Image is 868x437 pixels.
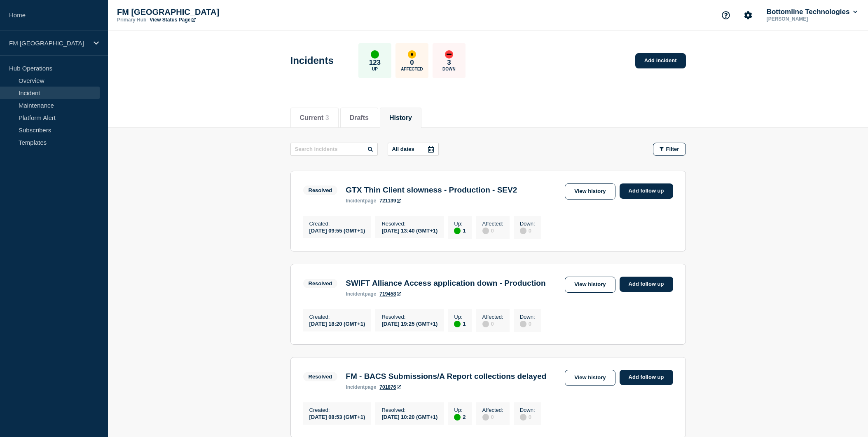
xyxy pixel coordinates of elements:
[309,407,365,413] p: Created :
[520,320,535,327] div: 0
[346,384,365,390] span: incident
[565,370,615,386] a: View history
[372,67,378,71] p: Up
[408,50,416,59] div: affected
[454,407,466,413] p: Up :
[717,7,735,24] button: Support
[381,413,438,420] div: [DATE] 10:20 (GMT+1)
[454,221,466,227] p: Up :
[309,320,365,327] div: [DATE] 18:20 (GMT+1)
[381,221,438,227] p: Resolved :
[325,114,329,121] span: 3
[620,370,673,385] a: Add follow up
[520,228,526,234] div: disabled
[117,17,146,23] p: Primary Hub
[346,384,376,390] p: page
[620,183,673,199] a: Add follow up
[388,143,439,156] button: All dates
[303,279,338,288] span: Resolved
[442,67,456,71] p: Down
[520,227,535,234] div: 0
[565,277,615,293] a: View history
[520,413,535,421] div: 0
[371,50,379,59] div: up
[346,372,546,381] h3: FM - BACS Submissions/A Report collections delayed
[482,320,503,327] div: 0
[381,407,438,413] p: Resolved :
[447,59,451,67] p: 3
[379,198,401,204] a: 721139
[520,314,535,320] p: Down :
[381,227,438,234] div: [DATE] 13:40 (GMT+1)
[300,114,329,122] button: Current 3
[765,16,851,22] p: [PERSON_NAME]
[454,227,466,234] div: 1
[666,146,679,152] span: Filter
[346,291,376,297] p: page
[346,198,376,204] p: page
[290,143,378,156] input: Search incidents
[520,407,535,413] p: Down :
[309,413,365,420] div: [DATE] 08:53 (GMT+1)
[653,143,686,156] button: Filter
[635,53,686,68] a: Add incident
[290,55,334,66] h1: Incidents
[303,372,338,381] span: Resolved
[381,320,438,327] div: [DATE] 19:25 (GMT+1)
[482,407,503,413] p: Affected :
[454,228,461,234] div: up
[309,314,365,320] p: Created :
[520,414,526,421] div: disabled
[520,221,535,227] p: Down :
[454,314,466,320] p: Up :
[389,114,412,122] button: History
[482,321,489,327] div: disabled
[520,321,526,327] div: disabled
[309,221,365,227] p: Created :
[620,277,673,292] a: Add follow up
[482,414,489,421] div: disabled
[350,114,369,122] button: Drafts
[379,384,401,390] a: 701876
[117,7,282,17] p: FM [GEOGRAPHIC_DATA]
[482,314,503,320] p: Affected :
[482,228,489,234] div: disabled
[454,413,466,421] div: 2
[381,314,438,320] p: Resolved :
[401,67,423,71] p: Affected
[565,183,615,200] a: View history
[346,198,365,204] span: incident
[9,40,88,47] p: FM [GEOGRAPHIC_DATA]
[346,279,545,288] h3: SWIFT Alliance Access application down - Production
[454,321,461,327] div: up
[379,291,401,297] a: 719458
[454,320,466,327] div: 1
[392,146,414,152] p: All dates
[445,50,453,59] div: down
[346,186,517,195] h3: GTX Thin Client slowness - Production - SEV2
[303,186,338,195] span: Resolved
[739,7,757,24] button: Account settings
[482,227,503,234] div: 0
[346,291,365,297] span: incident
[369,59,381,67] p: 123
[454,414,461,421] div: up
[150,17,195,23] a: View Status Page
[482,221,503,227] p: Affected :
[765,8,859,16] button: Bottomline Technologies
[309,227,365,234] div: [DATE] 09:55 (GMT+1)
[482,413,503,421] div: 0
[410,59,414,67] p: 0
